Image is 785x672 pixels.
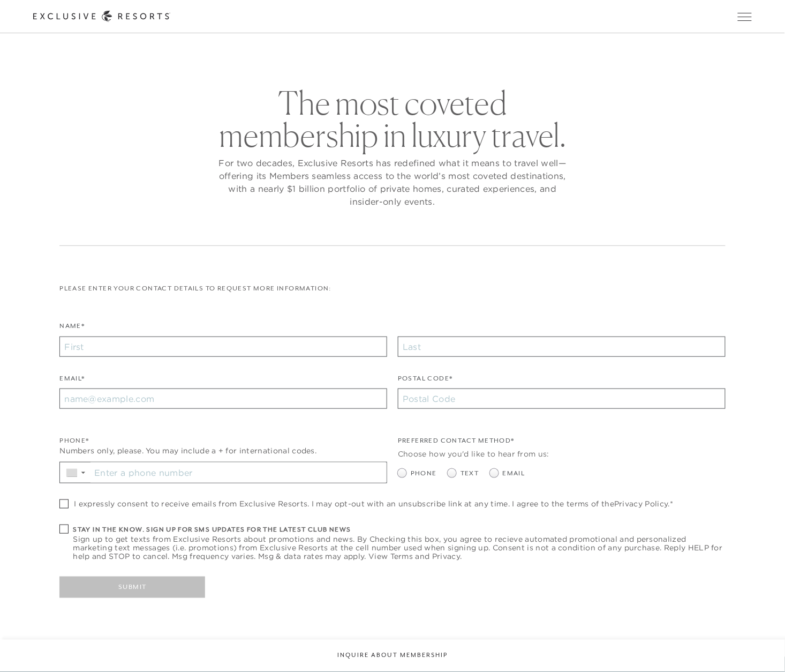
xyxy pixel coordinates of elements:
h6: Stay in the know. Sign up for sms updates for the latest club news [73,525,726,535]
div: Country Code Selector [60,462,90,483]
input: Last [398,337,726,357]
label: Name* [59,321,85,337]
div: Phone* [59,436,387,446]
span: I expressly consent to receive emails from Exclusive Resorts. I may opt-out with an unsubscribe l... [74,499,673,508]
label: Email* [59,374,85,389]
label: Postal Code* [398,374,453,389]
input: Enter a phone number [90,462,387,483]
span: Sign up to get texts from Exclusive Resorts about promotions and news. By Checking this box, you ... [73,535,726,561]
legend: Preferred Contact Method* [398,436,515,451]
h2: The most coveted membership in luxury travel. [216,87,569,151]
p: Please enter your contact details to request more information: [59,283,726,294]
a: Privacy Policy [614,499,668,509]
p: For two decades, Exclusive Resorts has redefined what it means to travel well—offering its Member... [216,156,569,208]
span: ▼ [80,469,87,476]
div: Numbers only, please. You may include a + for international codes. [59,445,387,457]
input: Postal Code [398,389,726,409]
input: name@example.com [59,389,387,409]
button: Open navigation [738,13,752,20]
span: Email [503,468,525,479]
span: Text [461,468,479,479]
input: First [59,337,387,357]
button: Submit [59,577,205,598]
div: Choose how you'd like to hear from us: [398,449,726,460]
span: Phone [411,468,437,479]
